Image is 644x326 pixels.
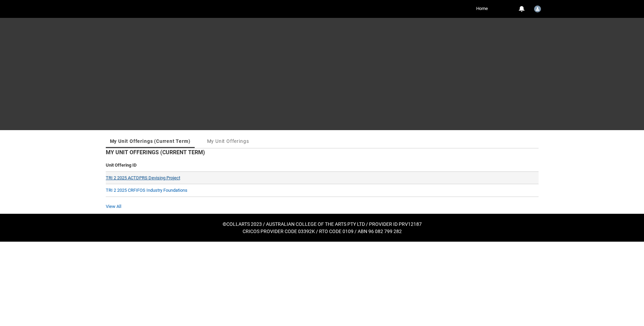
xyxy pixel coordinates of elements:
button: User Profile Alex.Aldrich [532,3,543,14]
li: My Unit Offerings (Current Term) [106,134,195,148]
a: View All Unit Enrolments [106,204,121,209]
a: TRI 2 2025 ACTDPRS Devising Project [106,175,180,180]
img: Alex.Aldrich [534,6,541,12]
a: My Unit Offerings [207,134,249,148]
li: My Unit Offerings [203,134,253,148]
th: Unit Offering ID [106,159,539,172]
a: Home [474,3,490,14]
a: My Unit Offerings (Current Term) [110,134,191,148]
h2: My Unit Offerings (Current Term) [106,148,539,159]
a: TRI 2 2025 CRFIFOS Industry Foundations [106,188,187,193]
